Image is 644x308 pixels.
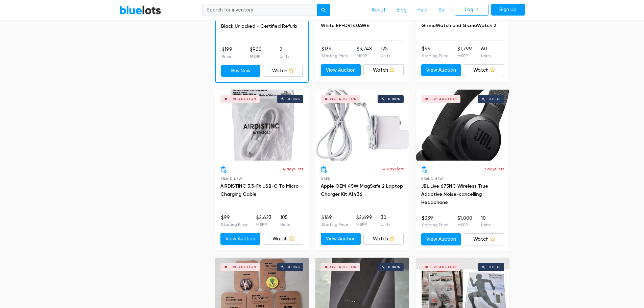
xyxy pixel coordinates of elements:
[430,97,457,101] div: Live Auction
[220,177,242,181] span: Brand New
[222,46,232,60] li: $199
[321,233,361,245] a: View Auction
[464,233,504,245] a: Watch
[488,97,501,101] div: 0 bids
[457,222,472,228] p: MSRP
[321,177,331,181] span: Used
[263,233,303,245] a: Watch
[321,45,348,59] li: $139
[256,221,271,228] p: MSRP
[280,221,290,228] p: Units
[481,222,491,228] p: Units
[491,4,525,16] a: Sign Up
[221,65,261,77] a: Buy Now
[330,265,357,269] div: Live Auction
[221,221,248,228] p: Starting Price
[202,4,317,16] input: Search for inventory
[391,4,412,17] a: Blog
[220,183,299,197] a: AIRDISTINC 3.3-Ft USB-C To Micro Charging Cable
[421,64,461,76] a: View Auction
[457,215,472,228] li: $1,000
[230,97,256,101] div: Live Auction
[455,4,488,16] a: Log In
[288,97,300,101] div: 0 bids
[484,166,504,172] p: 3 days left
[366,4,391,17] a: About
[330,97,357,101] div: Live Auction
[250,53,262,60] p: MSRP
[430,265,457,269] div: Live Auction
[321,15,400,28] a: Samsung Original USB-C Cables in White EP-DR140AWE
[464,64,504,76] a: Watch
[421,15,496,28] a: Verizon Gizmo Watch Band for GizmoWatch and GizmoWatch 2
[357,53,372,59] p: MSRP
[280,214,290,228] li: 105
[388,97,400,101] div: 0 bids
[422,45,449,59] li: $99
[381,53,390,59] p: Units
[283,166,303,172] p: 4 days left
[321,183,403,197] a: Apple OEM 45W MagSafe 2 Laptop Charger Kit A1436
[421,177,443,181] span: Brand New
[381,214,390,228] li: 30
[433,4,452,17] a: Sell
[457,53,472,59] p: MSRP
[412,4,433,17] a: Help
[422,53,449,59] p: Starting Price
[321,64,361,76] a: View Auction
[250,46,262,60] li: $900
[356,221,372,228] p: MSRP
[363,64,404,76] a: Watch
[422,215,449,228] li: $339
[381,45,390,59] li: 125
[221,15,297,29] a: Apple iPhone SE 2020 - 64GB Black Unlocked - Certified Refurb
[421,233,461,245] a: View Auction
[422,222,449,228] p: Starting Price
[381,221,390,228] p: Units
[280,53,289,60] p: Units
[416,90,509,161] a: Live Auction 0 bids
[263,65,303,77] a: Watch
[481,215,491,228] li: 10
[220,233,261,245] a: View Auction
[421,183,488,205] a: JBL Live 675NC Wireless True Adaptive Noise-cancelling Headphone
[288,265,300,269] div: 0 bids
[363,233,404,245] a: Watch
[321,214,348,228] li: $169
[388,265,400,269] div: 0 bids
[256,214,271,228] li: $2,623
[230,265,256,269] div: Live Auction
[221,214,248,228] li: $99
[119,5,161,15] a: BlueLots
[481,45,491,59] li: 60
[356,214,372,228] li: $2,699
[222,53,232,60] p: Price
[457,45,472,59] li: $1,799
[315,90,409,161] a: Live Auction 0 bids
[321,221,348,228] p: Starting Price
[481,53,491,59] p: Units
[321,53,348,59] p: Starting Price
[280,46,289,60] li: 2
[383,166,404,172] p: 4 days left
[357,45,372,59] li: $3,748
[215,90,309,161] a: Live Auction 0 bids
[488,265,501,269] div: 0 bids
